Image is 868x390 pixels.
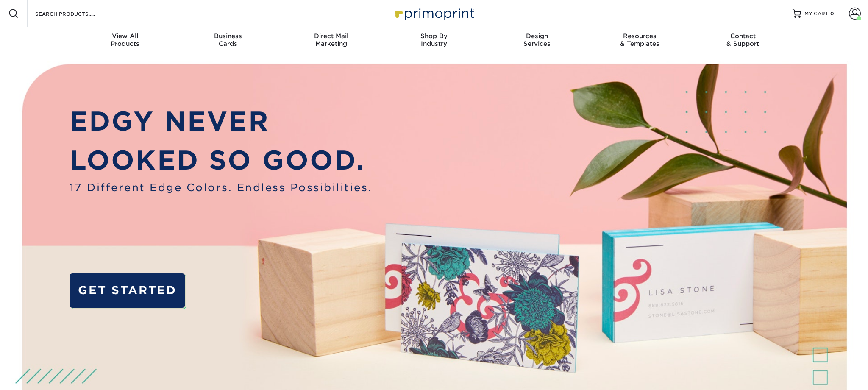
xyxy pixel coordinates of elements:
[383,32,486,47] div: Industry
[70,273,185,308] a: GET STARTED
[588,27,691,54] a: Resources& Templates
[177,27,280,54] a: BusinessCards
[588,32,691,40] span: Resources
[485,32,588,40] span: Design
[485,27,588,54] a: DesignServices
[74,32,177,40] span: View All
[280,27,383,54] a: Direct MailMarketing
[485,32,588,47] div: Services
[74,27,177,54] a: View AllProducts
[383,27,486,54] a: Shop ByIndustry
[691,27,794,54] a: Contact& Support
[691,32,794,40] span: Contact
[804,10,829,17] span: MY CART
[70,180,372,195] span: 17 Different Edge Colors. Endless Possibilities.
[392,4,476,22] img: Primoprint
[588,32,691,47] div: & Templates
[70,141,372,180] p: LOOKED SO GOOD.
[34,8,117,19] input: SEARCH PRODUCTS.....
[70,102,372,141] p: EDGY NEVER
[74,32,177,47] div: Products
[280,32,383,40] span: Direct Mail
[383,32,486,40] span: Shop By
[830,11,834,17] span: 0
[691,32,794,47] div: & Support
[177,32,280,40] span: Business
[280,32,383,47] div: Marketing
[177,32,280,47] div: Cards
